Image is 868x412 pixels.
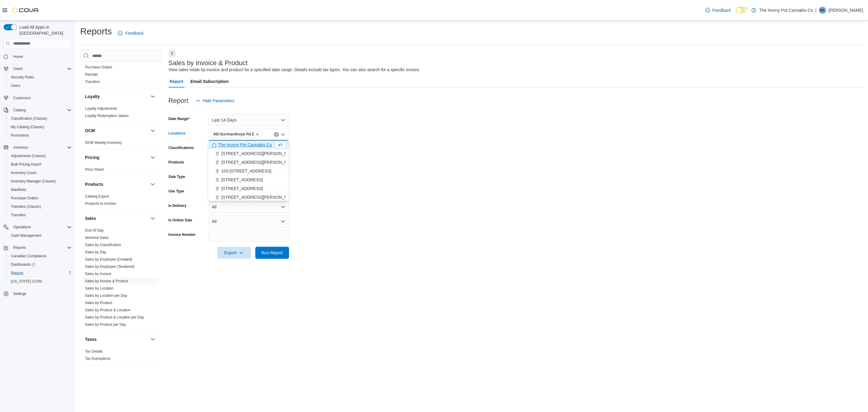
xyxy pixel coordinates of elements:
p: | [815,7,816,14]
h1: Reports [80,25,112,37]
div: View sales totals by invoice and product for a specified date range. Details include tax types. Y... [168,67,420,73]
button: Reports [11,244,28,251]
button: Sales [85,215,148,221]
span: [STREET_ADDRESS][PERSON_NAME] [221,151,298,157]
button: Products [85,181,148,187]
button: My Catalog (Classic) [6,123,74,131]
button: Operations [1,223,74,231]
span: 980 Burnhamthorpe Rd E [211,131,262,138]
span: Purchase Orders [11,196,38,201]
span: Transfers (Classic) [11,204,41,209]
button: Settings [1,289,74,298]
label: Classifications [168,145,194,150]
a: Canadian Compliance [8,252,49,260]
span: Tax Exemptions [85,356,111,361]
h3: Sales [85,215,96,221]
button: Bulk Pricing Import [6,160,74,169]
span: Feedback [712,7,731,13]
span: Users [11,65,72,72]
span: My Catalog (Classic) [8,123,72,131]
a: End Of Day [85,228,104,233]
div: Products [80,193,161,210]
button: Promotions [6,131,74,140]
button: Last 14 Days [208,114,289,126]
span: [STREET_ADDRESS] [221,177,263,183]
a: Dashboards [6,260,74,269]
span: Loyalty Redemption Values [85,113,129,118]
button: Users [1,65,74,73]
button: Pricing [149,154,156,161]
div: OCM [80,139,161,149]
span: Promotions [8,132,72,139]
a: Transfers [85,80,100,84]
a: Purchase Orders [85,65,112,69]
button: All [208,215,289,227]
p: [PERSON_NAME] [829,7,863,14]
input: Dark Mode [736,7,748,13]
button: 103-[STREET_ADDRESS] [208,167,289,176]
span: Customers [13,96,31,100]
button: Inventory Count [6,169,74,177]
button: Transfers (Classic) [6,202,74,211]
span: Manifests [11,187,26,192]
a: Customers [11,94,33,102]
a: Cash Management [8,232,44,239]
span: Sales by Location [85,286,114,291]
button: Classification (Classic) [6,114,74,123]
span: [STREET_ADDRESS][PERSON_NAME] [221,159,298,165]
button: Inventory [1,143,74,152]
span: Canadian Compliance [11,254,46,258]
button: All [208,201,289,213]
span: Adjustments (Classic) [11,154,46,158]
img: Cova [12,7,39,13]
a: Inventory Manager (Classic) [8,178,58,185]
button: OCM [149,127,156,134]
button: Next [168,50,176,57]
button: OCM [85,128,148,134]
button: Remove 980 Burnhamthorpe Rd E from selection in this group [256,132,259,136]
span: Run Report [261,250,283,256]
div: Brent Kelly [819,7,826,14]
button: Catalog [1,106,74,114]
span: Price Sheet [85,167,104,172]
label: Date Range [168,116,190,121]
span: Reorder [85,72,98,77]
span: Sales by Day [85,250,106,255]
a: Feedback [703,4,733,16]
a: Tax Exemptions [85,357,111,361]
a: Adjustments (Classic) [8,152,48,160]
a: Sales by Product & Location [85,308,131,312]
span: Dashboards [11,262,35,267]
a: Security Roles [8,74,36,81]
span: Loyalty Adjustments [85,106,117,111]
span: Adjustments (Classic) [8,152,72,160]
button: Reports [1,243,74,252]
button: Taxes [85,336,148,342]
a: OCM Weekly Inventory [85,141,122,145]
a: Sales by Product & Location per Day [85,315,144,319]
a: Sales by Invoice & Product [85,279,128,283]
label: Use Type [168,189,184,194]
span: Classification (Classic) [11,116,47,121]
span: [STREET_ADDRESS] [221,185,263,192]
a: Dashboards [8,261,37,268]
span: Manifests [8,186,72,193]
div: Taxes [80,348,161,365]
span: BK [820,7,825,14]
span: Home [11,52,72,60]
button: Operations [11,223,33,231]
span: Purchase Orders [8,195,72,202]
h3: Report [168,97,188,104]
span: Security Roles [11,75,34,80]
button: Taxes [149,336,156,343]
a: Sales by Employee (Tendered) [85,265,134,269]
a: Purchase Orders [8,195,41,202]
span: Export [221,247,247,259]
button: Customers [1,93,74,102]
span: Washington CCRS [8,278,72,285]
a: Sales by Day [85,250,106,254]
span: Bulk Pricing Import [11,162,41,167]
